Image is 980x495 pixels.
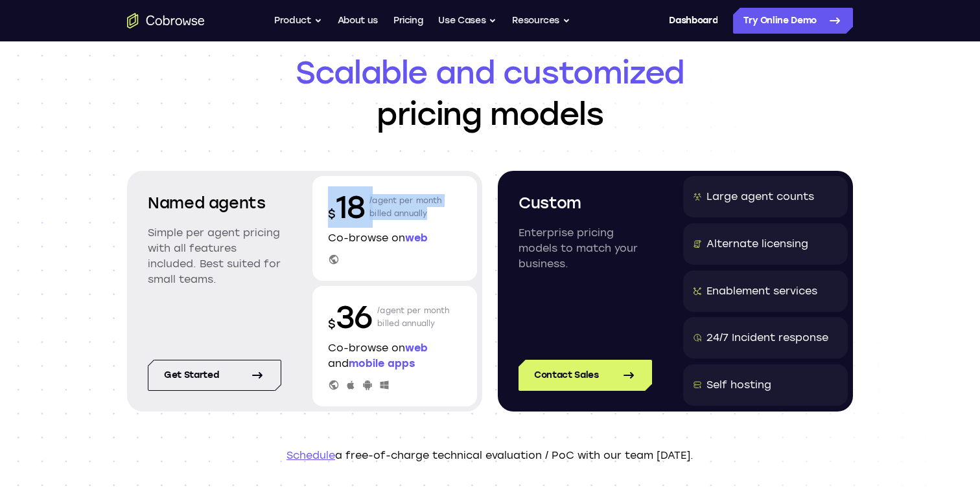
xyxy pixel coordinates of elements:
[328,207,336,221] span: $
[706,236,808,252] div: Alternate licensing
[519,192,652,215] h2: Custom
[274,8,322,34] button: Product
[328,230,461,246] p: Co-browse on
[706,330,828,346] div: 24/7 Incident response
[706,189,814,204] div: Large agent counts
[669,8,717,34] a: Dashboard
[393,8,423,34] a: Pricing
[127,52,853,135] h1: pricing models
[328,340,461,371] p: Co-browse on and
[127,13,205,28] a: Go to the home page
[328,296,372,338] p: 36
[286,449,335,461] a: Schedule
[328,317,336,331] span: $
[349,357,415,369] span: mobile apps
[148,225,281,287] p: Simple per agent pricing with all features included. Best suited for small teams.
[438,8,496,34] button: Use Cases
[405,342,428,354] span: web
[127,448,853,463] p: a free-of-charge technical evaluation / PoC with our team [DATE].
[512,8,570,34] button: Resources
[328,186,364,228] p: 18
[733,8,853,34] a: Try Online Demo
[148,360,281,391] a: Get started
[519,360,652,391] a: Contact Sales
[338,8,378,34] a: About us
[127,52,853,93] span: Scalable and customized
[377,296,450,338] p: /agent per month billed annually
[706,283,817,299] div: Enablement services
[706,377,771,393] div: Self hosting
[369,186,442,228] p: /agent per month billed annually
[148,192,281,215] h2: Named agents
[519,225,652,272] p: Enterprise pricing models to match your business.
[405,232,428,244] span: web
